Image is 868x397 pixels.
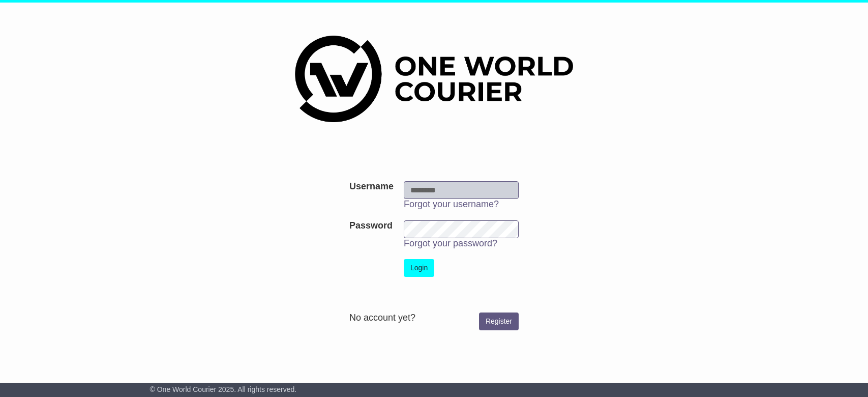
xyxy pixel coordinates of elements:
a: Forgot your password? [404,238,497,248]
span: © One World Courier 2025. All rights reserved. [150,385,297,393]
div: No account yet? [349,313,519,324]
label: Password [349,220,393,232]
button: Login [404,259,434,277]
a: Register [479,313,519,330]
a: Forgot your username? [404,199,499,209]
img: One World [295,36,573,122]
label: Username [349,181,394,192]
